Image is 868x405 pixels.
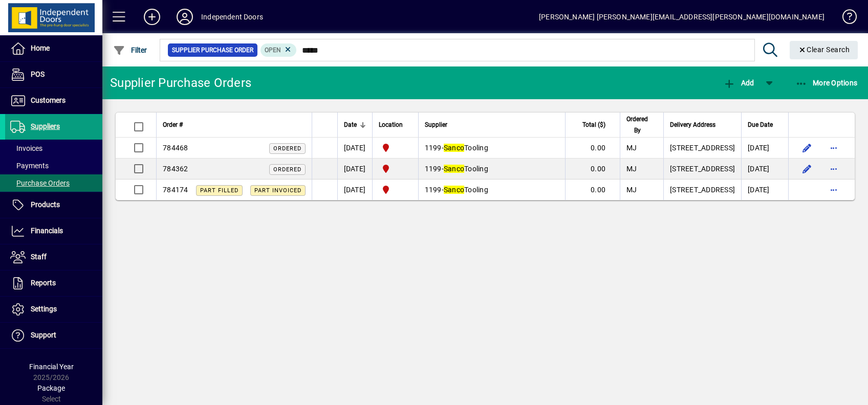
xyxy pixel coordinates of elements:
a: Reports [5,271,102,296]
span: Home [31,44,50,52]
td: [DATE] [337,159,372,179]
span: Tooling [444,186,488,194]
span: Christchurch [379,163,412,175]
span: Christchurch [379,142,412,154]
span: 1199 [425,165,442,173]
span: Supplier Purchase Order [172,45,253,55]
td: - [418,159,565,179]
a: Payments [5,157,102,174]
em: Sanco [444,165,464,173]
span: MJ [626,144,637,152]
span: Ordered [273,166,301,173]
span: 784468 [163,144,188,152]
span: Location [379,119,403,130]
span: Products [31,200,60,209]
span: Christchurch [379,184,412,196]
span: More Options [795,79,858,87]
span: Tooling [444,165,488,173]
span: Payments [10,162,49,170]
div: Supplier [425,119,559,130]
button: Profile [168,8,201,26]
span: MJ [626,186,637,194]
span: MJ [626,165,637,173]
span: Total ($) [582,119,605,130]
span: Reports [31,279,56,287]
span: Add [723,79,754,87]
button: More Options [793,74,860,92]
span: Suppliers [31,122,60,130]
button: More options [826,161,842,177]
span: Open [265,47,281,54]
td: [DATE] [337,179,372,200]
span: Staff [31,253,47,261]
a: Staff [5,244,102,270]
td: - [418,179,565,200]
div: [PERSON_NAME] [PERSON_NAME][EMAIL_ADDRESS][PERSON_NAME][DOMAIN_NAME] [539,9,824,25]
div: Supplier Purchase Orders [110,75,251,91]
button: Add [136,8,168,26]
span: Ordered By [626,114,648,136]
span: Package [37,384,65,392]
span: Customers [31,96,66,104]
span: 784362 [163,165,188,173]
a: Home [5,36,102,61]
td: [DATE] [741,179,788,200]
span: POS [31,70,45,78]
div: Order # [163,119,306,130]
button: Clear [790,41,858,59]
a: POS [5,62,102,87]
div: Due Date [748,119,782,130]
span: Clear Search [798,46,850,54]
td: [STREET_ADDRESS] [663,159,741,179]
td: [STREET_ADDRESS] [663,138,741,159]
span: Invoices [10,144,42,152]
em: Sanco [444,144,464,152]
span: Filter [113,46,147,54]
td: - [418,138,565,159]
a: Products [5,192,102,218]
span: Date [344,119,357,130]
a: Knowledge Base [835,2,855,35]
td: [DATE] [741,159,788,179]
span: 1199 [425,186,442,194]
span: Purchase Orders [10,179,70,187]
button: More options [826,140,842,156]
td: [DATE] [337,138,372,159]
span: Supplier [425,119,447,130]
span: Due Date [748,119,773,130]
span: 1199 [425,144,442,152]
span: Delivery Address [670,119,715,130]
a: Settings [5,297,102,322]
a: Financials [5,218,102,244]
a: Support [5,323,102,348]
span: Settings [31,305,57,313]
div: Location [379,119,412,130]
span: Part Invoiced [254,187,301,194]
td: 0.00 [565,159,620,179]
span: Financial Year [29,363,74,371]
span: Tooling [444,144,488,152]
span: Support [31,331,56,339]
div: Total ($) [572,119,615,130]
div: Independent Doors [201,9,263,25]
button: Edit [799,140,815,156]
div: Date [344,119,366,130]
button: Edit [799,161,815,177]
span: 784174 [163,186,188,194]
span: Ordered [273,145,301,152]
td: [STREET_ADDRESS] [663,179,741,200]
button: More options [826,182,842,198]
div: Ordered By [626,114,657,136]
span: Financials [31,227,63,235]
td: 0.00 [565,138,620,159]
td: 0.00 [565,179,620,200]
button: Filter [111,41,150,59]
a: Invoices [5,140,102,157]
span: Order # [163,119,183,130]
button: Add [721,74,756,92]
a: Customers [5,88,102,114]
td: [DATE] [741,138,788,159]
em: Sanco [444,186,464,194]
mat-chip: Completion Status: Open [261,43,297,57]
a: Purchase Orders [5,174,102,192]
